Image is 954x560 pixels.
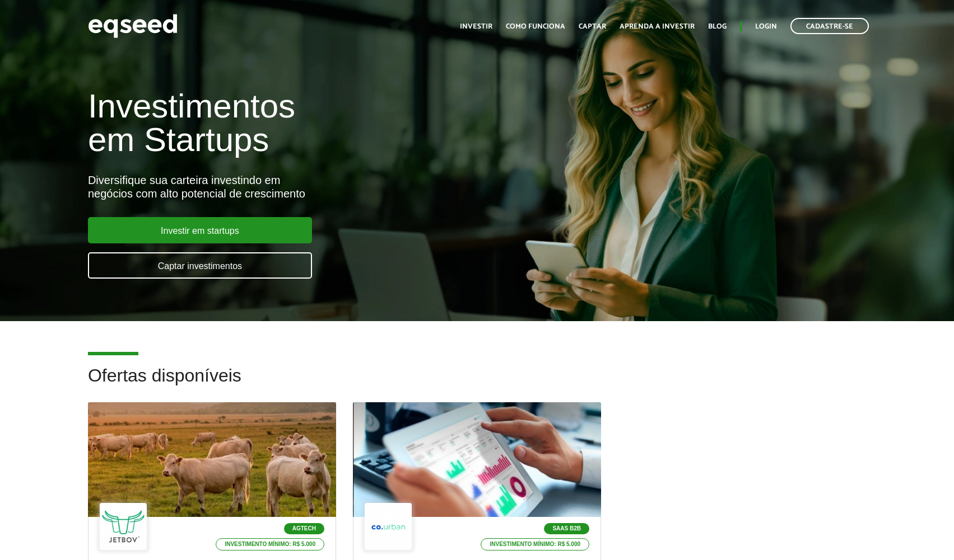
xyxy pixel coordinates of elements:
[579,23,606,30] a: Captar
[620,23,695,30] a: Aprenda a investir
[216,538,324,550] p: Investimento mínimo: R$ 5.000
[88,90,548,157] h1: Investimentos em Startups
[88,173,548,200] div: Diversifique sua carteira investindo em negócios com alto potencial de crescimento
[88,217,312,243] a: Investir em startups
[790,18,869,34] a: Cadastre-se
[755,23,777,30] a: Login
[544,523,589,534] p: SaaS B2B
[481,538,589,550] p: Investimento mínimo: R$ 5.000
[460,23,492,30] a: Investir
[506,23,565,30] a: Como funciona
[708,23,727,30] a: Blog
[284,523,324,534] p: Agtech
[88,11,178,41] img: EqSeed
[88,252,312,279] a: Captar investimentos
[88,366,866,402] h2: Ofertas disponíveis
